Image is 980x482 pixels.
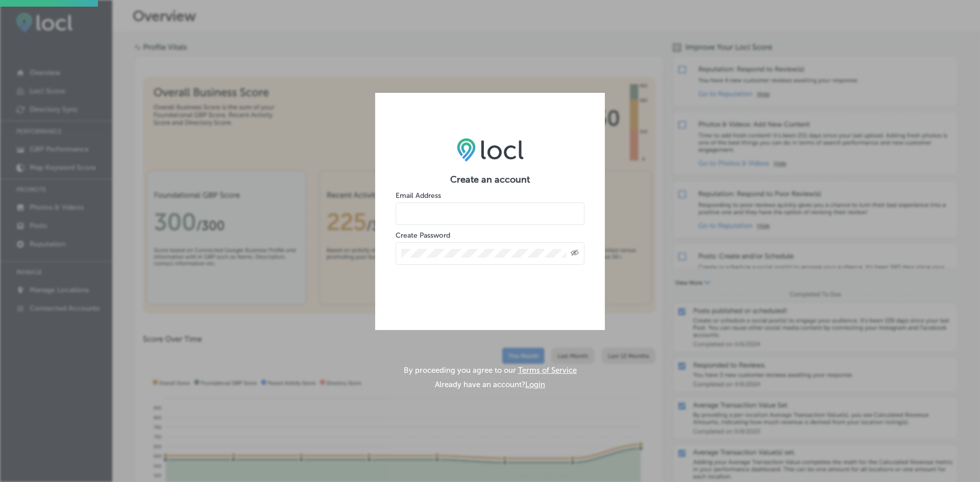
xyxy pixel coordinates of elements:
[396,174,584,185] h2: Create an account
[571,249,579,258] span: Toggle password visibility
[396,231,450,240] label: Create Password
[525,380,545,389] button: Login
[404,366,577,375] p: By proceeding you agree to our
[457,138,524,161] img: LOCL logo
[518,366,577,375] a: Terms of Service
[396,191,441,200] label: Email Address
[435,380,545,389] p: Already have an account?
